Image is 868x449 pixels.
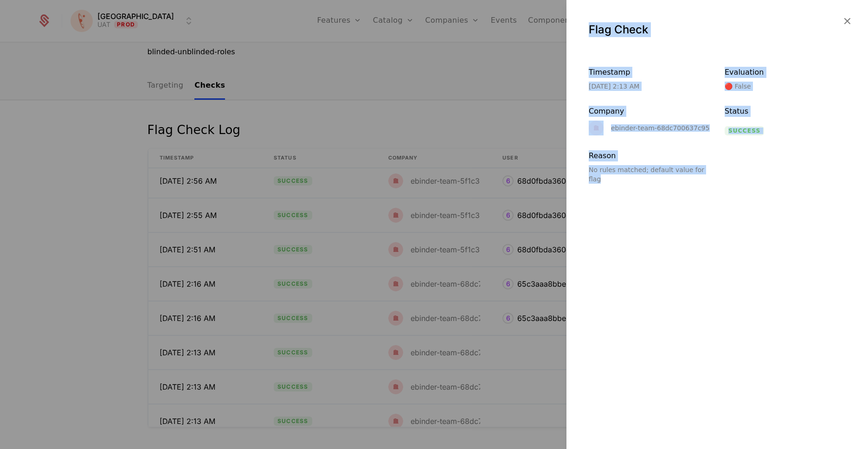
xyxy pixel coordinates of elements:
[589,106,710,117] div: Company
[589,82,710,91] div: [DATE] 2:13 AM
[725,106,846,122] div: Status
[589,121,604,135] img: red.png
[725,82,753,91] span: 🔴 False
[589,121,710,135] div: ebinder-team-68dc700637c95e207a3ce5b0
[611,125,754,131] div: ebinder-team-68dc700637c95e207a3ce5b0
[725,126,764,135] span: Success
[589,22,846,37] div: Flag Check
[589,165,710,184] div: No rules matched; default value for flag
[589,67,710,78] div: Timestamp
[589,150,710,161] div: Reason
[725,67,846,78] div: Evaluation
